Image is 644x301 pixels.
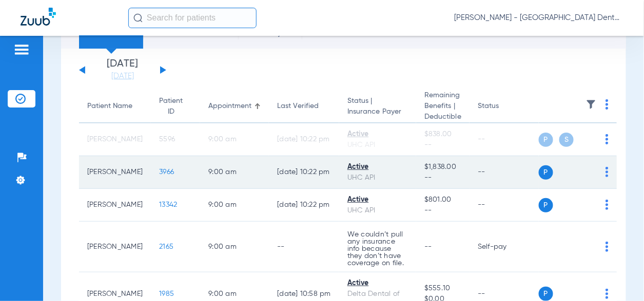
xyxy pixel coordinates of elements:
td: 9:00 AM [200,222,269,272]
img: group-dot-blue.svg [606,167,609,177]
div: Last Verified [277,101,319,112]
a: [DATE] [92,71,153,81]
span: 5596 [159,136,175,143]
span: 2165 [159,243,173,250]
img: group-dot-blue.svg [606,242,609,252]
td: [DATE] 10:22 PM [269,156,339,189]
div: Patient ID [159,96,192,117]
td: 9:00 AM [200,189,269,222]
div: Active [347,162,408,173]
span: $1,838.00 [424,162,461,173]
span: P [539,165,553,180]
td: [DATE] 10:22 PM [269,123,339,156]
input: Search for patients [128,8,257,28]
span: -- [424,243,432,250]
td: -- [269,222,339,272]
td: [PERSON_NAME] [79,156,151,189]
div: Active [347,195,408,205]
span: P [539,133,553,147]
th: Status | [339,90,416,123]
span: [PERSON_NAME] - [GEOGRAPHIC_DATA] Dental HQ [454,13,623,23]
span: S [559,133,574,147]
img: filter.svg [586,99,596,110]
div: UHC API [347,140,408,150]
span: -- [424,140,461,150]
td: Self-pay [470,222,539,272]
td: [PERSON_NAME] [79,222,151,272]
div: UHC API [347,173,408,183]
li: [DATE] [92,59,153,81]
div: Patient Name [87,101,143,112]
span: 1985 [159,290,174,297]
span: $555.10 [424,283,461,294]
iframe: Chat Widget [593,252,644,301]
span: -- [424,205,461,216]
td: 9:00 AM [200,156,269,189]
div: Appointment [208,101,261,112]
img: group-dot-blue.svg [606,134,609,144]
span: $838.00 [424,129,461,140]
td: 9:00 AM [200,123,269,156]
th: Status [470,90,539,123]
td: [PERSON_NAME] [79,123,151,156]
span: P [539,198,553,212]
span: $801.00 [424,195,461,205]
p: We couldn’t pull any insurance info because they don’t have coverage on file. [347,231,408,267]
div: Last Verified [277,101,331,112]
span: Insurance Payer [347,106,408,117]
span: -- [424,173,461,183]
div: Appointment [208,101,251,112]
div: Patient ID [159,96,183,117]
td: [PERSON_NAME] [79,189,151,222]
div: UHC API [347,205,408,216]
td: [DATE] 10:22 PM [269,189,339,222]
img: group-dot-blue.svg [606,99,609,110]
img: group-dot-blue.svg [606,200,609,210]
img: Zuub Logo [21,8,56,26]
th: Remaining Benefits | [416,90,470,123]
span: 13342 [159,201,177,208]
span: P [539,287,553,301]
td: -- [470,123,539,156]
span: Deductible [424,112,461,122]
div: Active [347,278,408,289]
img: hamburger-icon [13,44,30,56]
div: Active [347,129,408,140]
td: -- [470,189,539,222]
span: 3966 [159,168,174,176]
td: -- [470,156,539,189]
div: Patient Name [87,101,132,112]
img: Search Icon [133,13,143,23]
